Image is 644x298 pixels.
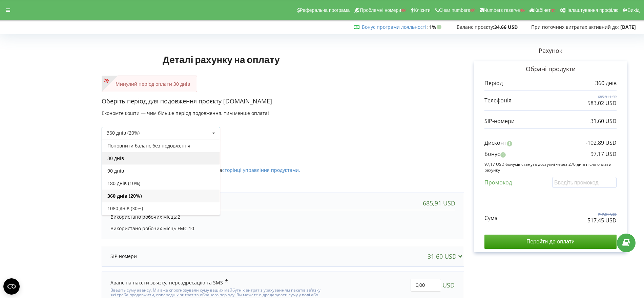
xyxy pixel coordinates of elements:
p: 685,91 USD [587,94,617,99]
div: 1080 днів (30%) [102,202,220,215]
p: 517,45 USD [587,217,617,224]
span: 2 [178,214,180,220]
span: При поточних витратах активний до: [531,24,619,30]
p: Бонус [484,150,500,158]
span: Вихід [628,7,640,13]
span: Кабінет [534,7,551,13]
p: SIP-номери [484,117,515,125]
p: Період [484,79,503,87]
strong: 34,66 USD [494,24,518,30]
input: Введіть промокод [552,177,617,187]
div: 180 днів (10%) [102,177,220,190]
strong: [DATE] [620,24,636,30]
p: Промокод [484,179,512,186]
p: 583,02 USD [587,99,617,107]
a: сторінці управління продуктами. [222,167,300,173]
span: Реферальна програма [300,7,350,13]
p: 717,51 USD [587,212,617,217]
button: Open CMP widget [3,278,20,295]
input: Перейти до оплати [484,235,617,249]
p: 97,17 USD [590,150,617,158]
p: Телефонія [484,97,512,104]
span: Налаштування профілю [565,7,618,13]
span: Клієнти [414,7,431,13]
span: Clear numbers [439,7,470,13]
p: -102,89 USD [586,139,617,147]
p: Активовані продукти [102,146,464,155]
p: 97,17 USD бонусів стануть доступні через 270 днів після оплати рахунку [484,161,617,173]
p: Дисконт [484,139,506,147]
div: 360 днів (20%) [107,131,140,135]
div: Аванс на пакети зв'язку, переадресацію та SMS [110,279,228,286]
span: Баланс проєкту: [457,24,494,30]
p: 360 днів [595,79,617,87]
p: Сума [484,214,498,222]
p: 31,60 USD [590,117,617,125]
div: Поповнити баланс без подовження [102,139,220,152]
span: Економте кошти — чим більше період подовження, тим менше оплата! [102,110,269,116]
p: SIP-номери [110,253,137,260]
div: 685,91 USD [423,200,455,206]
div: 30 днів (12-місячна підписка) [102,215,220,227]
strong: 1% [429,24,443,30]
p: Використано робочих місць: [110,214,455,220]
span: Numbers reserve [484,7,520,13]
h1: Деталі рахунку на оплату [102,43,341,76]
div: 31,60 USD [428,253,465,260]
p: Минулий період оплати 30 днів [109,81,190,87]
p: Рахунок [464,46,637,55]
span: 10 [189,225,194,232]
p: Використано робочих місць FMC: [110,225,455,232]
span: Проблемні номери [360,7,401,13]
span: : [362,24,428,30]
a: Бонус програми лояльності [362,24,427,30]
div: 30 днів [102,152,220,164]
p: Оберіть період для подовження проєкту [DOMAIN_NAME] [102,97,464,106]
div: 90 днів [102,164,220,177]
p: Обрані продукти [484,65,617,74]
div: 360 днів (20%) [102,190,220,202]
span: USD [442,279,455,292]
